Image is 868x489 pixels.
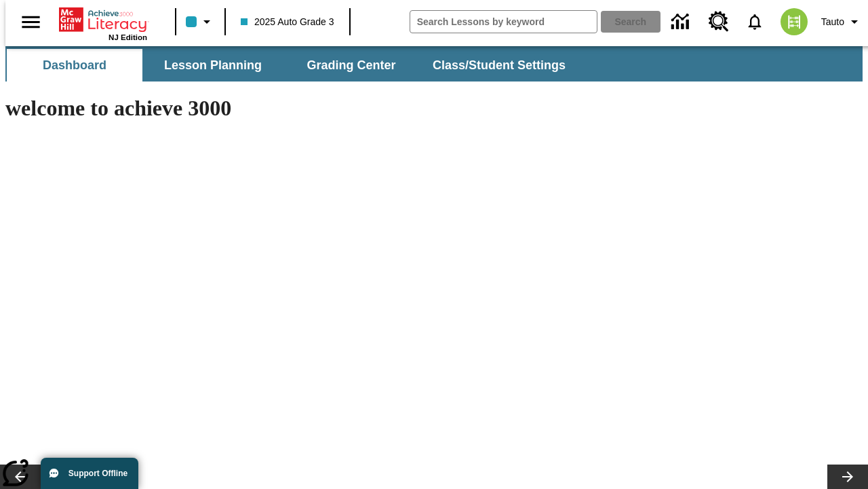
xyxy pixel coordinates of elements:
[816,10,868,34] button: Profile/Settings
[410,11,597,33] input: search field
[7,49,142,81] button: Dashboard
[433,58,566,73] span: Class/Student Settings
[781,8,808,35] img: avatar image
[108,33,147,41] span: NJ Edition
[307,58,395,73] span: Grading Center
[821,15,844,29] span: Tauto
[422,49,576,81] button: Class/Student Settings
[145,49,281,81] button: Lesson Planning
[180,10,220,34] button: Class color is light blue. Change class color
[43,58,106,73] span: Dashboard
[701,3,737,40] a: Resource Center, Will open in new tab
[68,469,127,478] span: Support Offline
[5,96,591,121] h1: welcome to achieve 3000
[241,15,334,29] span: 2025 Auto Grade 3
[283,49,419,81] button: Grading Center
[59,6,147,33] a: Home
[772,4,816,39] button: Select a new avatar
[827,465,868,489] button: Lesson carousel, Next
[11,2,51,42] button: Open side menu
[737,4,772,39] a: Notifications
[5,49,578,81] div: SubNavbar
[663,3,701,41] a: Data Center
[59,5,147,41] div: Home
[5,46,863,81] div: SubNavbar
[164,58,262,73] span: Lesson Planning
[41,458,138,489] button: Support Offline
